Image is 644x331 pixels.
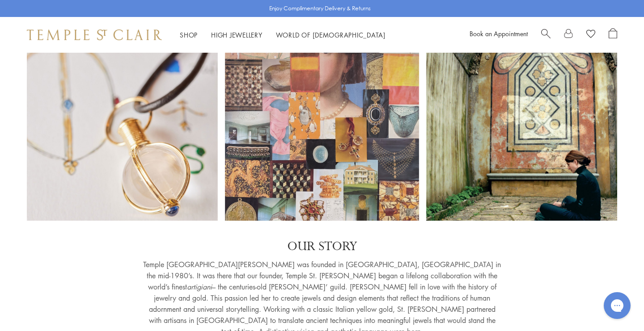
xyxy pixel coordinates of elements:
a: Book an Appointment [470,29,528,38]
img: Temple St. Clair [27,29,162,40]
iframe: Gorgias live chat messenger [599,289,635,322]
p: Enjoy Complimentary Delivery & Returns [269,4,371,13]
a: World of [DEMOGRAPHIC_DATA]World of [DEMOGRAPHIC_DATA] [276,30,386,39]
a: Open Shopping Bag [609,28,617,42]
p: OUR STORY [143,239,501,255]
a: View Wishlist [586,28,595,42]
nav: Main navigation [180,29,386,41]
em: artigiani [187,282,212,292]
a: Search [541,28,551,42]
a: ShopShop [180,30,198,39]
a: High JewelleryHigh Jewellery [211,30,263,39]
